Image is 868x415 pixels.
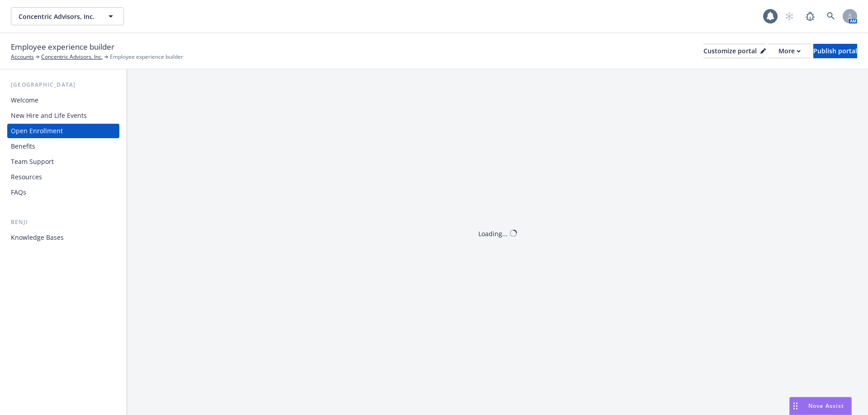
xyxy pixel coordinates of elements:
button: More [768,44,811,58]
span: Nova Assist [808,402,844,410]
button: Publish portal [813,44,857,58]
a: Resources [7,170,119,184]
a: Start snowing [780,7,798,25]
a: Search [822,7,840,25]
a: Report a Bug [801,7,819,25]
a: Welcome [7,93,119,107]
div: Resources [11,170,42,184]
button: Nova Assist [789,397,852,415]
a: Open Enrollment [7,124,119,138]
span: Concentric Advisors, Inc. [19,12,97,21]
a: Knowledge Bases [7,230,119,245]
div: Loading... [478,228,508,238]
div: FAQs [11,185,26,200]
div: Benefits [11,139,35,154]
a: Team Support [7,154,119,169]
span: Employee experience builder [11,41,114,53]
div: New Hire and Life Events [11,108,87,123]
button: Customize portal [703,44,766,58]
a: FAQs [7,185,119,200]
div: Team Support [11,154,54,169]
div: Benji [7,218,119,227]
a: New Hire and Life Events [7,108,119,123]
a: Concentric Advisors, Inc. [41,53,103,61]
div: Knowledge Bases [11,230,64,245]
button: Concentric Advisors, Inc. [11,7,124,25]
a: Accounts [11,53,34,61]
span: Employee experience builder [110,53,183,61]
div: Drag to move [790,397,801,415]
a: Benefits [7,139,119,154]
div: [GEOGRAPHIC_DATA] [7,80,119,89]
div: Open Enrollment [11,124,63,138]
div: More [778,44,801,58]
div: Welcome [11,93,38,107]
